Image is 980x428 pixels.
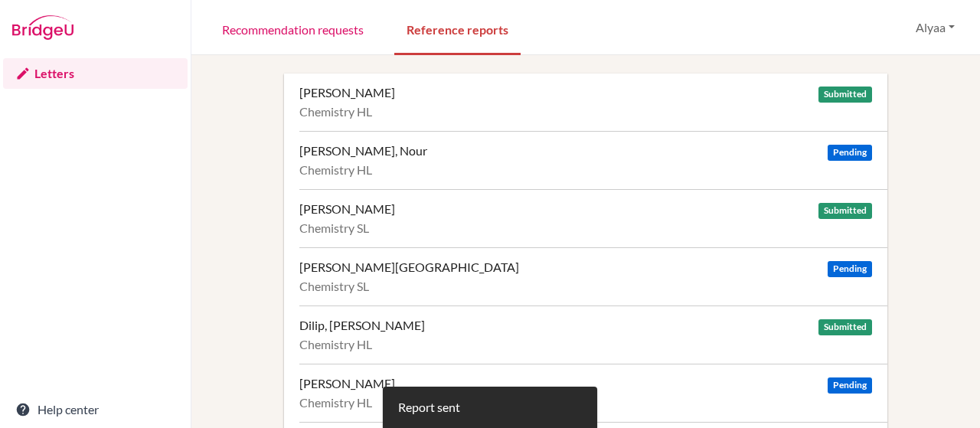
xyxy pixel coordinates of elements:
a: [PERSON_NAME][GEOGRAPHIC_DATA] Pending Chemistry SL [299,247,887,305]
div: Report sent [398,398,460,417]
div: Dilip, [PERSON_NAME] [299,318,425,333]
a: Recommendation requests [210,2,376,55]
a: Letters [3,58,188,89]
div: [PERSON_NAME] [299,201,395,217]
span: Pending [828,261,872,277]
div: Chemistry SL [299,279,872,294]
div: Chemistry HL [299,337,872,352]
a: [PERSON_NAME] Submitted Chemistry SL [299,189,887,247]
a: [PERSON_NAME], Nour Pending Chemistry HL [299,131,887,189]
span: Pending [828,377,872,394]
div: Chemistry HL [299,104,872,119]
span: Submitted [818,87,872,103]
div: [PERSON_NAME], Nour [299,143,427,158]
a: Dilip, [PERSON_NAME] Submitted Chemistry HL [299,305,887,364]
span: Pending [828,145,872,161]
div: Chemistry HL [299,162,872,178]
div: [PERSON_NAME][GEOGRAPHIC_DATA] [299,260,519,275]
a: Reference reports [394,2,521,55]
img: Bridge-U [12,15,73,40]
span: Submitted [818,319,872,335]
span: Submitted [818,203,872,219]
a: [PERSON_NAME] Pending Chemistry HL [299,364,887,422]
a: [PERSON_NAME] Submitted Chemistry HL [299,74,887,131]
button: Alyaa [909,13,962,42]
div: [PERSON_NAME] [299,85,395,100]
div: [PERSON_NAME] [299,376,395,391]
div: Chemistry SL [299,221,872,236]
